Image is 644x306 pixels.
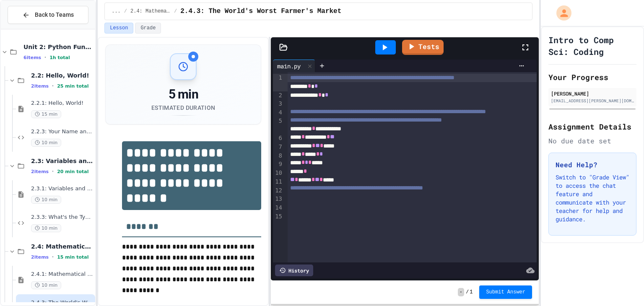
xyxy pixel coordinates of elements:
span: 2 items [31,83,49,89]
span: 2.3: Variables and Data Types [31,157,93,165]
button: Back to Teams [8,6,88,24]
h2: Your Progress [548,71,636,83]
div: 4 [273,109,283,117]
div: 2 [273,91,283,100]
span: 2 items [31,169,49,174]
span: 1 [470,289,473,296]
button: Submit Answer [479,285,532,299]
span: 25 min total [57,83,88,89]
div: 14 [273,204,283,213]
span: 2.3.3: What's the Type? [31,214,93,221]
span: 2.4: Mathematical Operators [130,8,171,15]
span: 10 min [31,139,61,147]
div: 11 [273,178,283,187]
span: 2.2.1: Hello, World! [31,100,93,107]
div: Estimated Duration [151,104,215,112]
div: [EMAIL_ADDRESS][PERSON_NAME][DOMAIN_NAME] [551,98,634,104]
h3: Need Help? [556,160,629,170]
span: 2 items [31,254,49,260]
div: 13 [273,195,283,204]
span: • [52,83,54,89]
div: 5 min [151,87,215,102]
a: Tests [402,40,444,55]
span: Unit 2: Python Fundamentals [23,43,93,51]
span: 6 items [23,55,41,60]
div: 3 [273,100,283,109]
div: 10 [273,169,283,178]
span: / [124,8,127,15]
span: 15 min [31,110,61,118]
div: 7 [273,143,283,152]
span: 10 min [31,281,61,289]
span: • [52,168,54,175]
span: • [44,54,46,61]
span: 2.4.1: Mathematical Operators [31,271,93,278]
div: [PERSON_NAME] [551,90,634,97]
button: Grade [135,23,161,34]
span: 2.4.3: The World's Worst Farmer's Market [180,6,341,16]
span: Submit Answer [486,289,525,296]
div: 9 [273,160,283,169]
div: History [275,265,313,276]
span: Back to Teams [35,10,74,19]
h1: Intro to Comp Sci: Coding [548,34,636,57]
p: Switch to "Grade View" to access the chat feature and communicate with your teacher for help and ... [556,173,629,223]
div: main.py [273,62,305,70]
span: / [174,8,177,15]
div: 12 [273,187,283,195]
span: 1h total [49,55,70,60]
span: / [466,289,469,296]
span: ... [112,8,121,15]
div: main.py [273,60,315,72]
div: 15 [273,213,283,221]
iframe: chat widget [574,236,636,272]
span: 15 min total [57,254,88,260]
span: 2.2.3: Your Name and Favorite Movie [31,128,93,135]
button: Lesson [104,23,133,34]
span: • [52,254,54,260]
div: 8 [273,152,283,161]
div: 1 [273,74,283,91]
div: My Account [548,3,574,23]
div: 5 [273,117,283,135]
span: 20 min total [57,169,88,174]
span: 10 min [31,196,61,204]
span: 2.4: Mathematical Operators [31,243,93,250]
span: 2.2: Hello, World! [31,72,93,79]
h2: Assignment Details [548,121,636,132]
span: 10 min [31,224,61,232]
div: 6 [273,134,283,143]
span: 2.3.1: Variables and Data Types [31,185,93,192]
iframe: chat widget [609,272,636,298]
div: No due date set [548,136,636,146]
span: - [458,288,464,296]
